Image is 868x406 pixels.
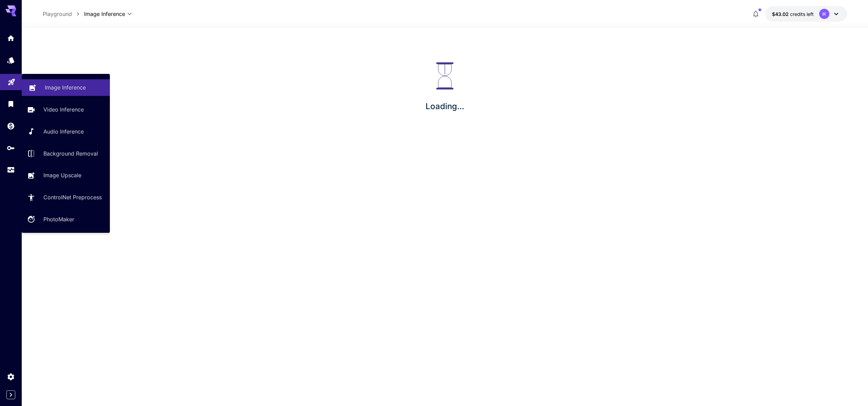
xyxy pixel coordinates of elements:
[426,100,464,113] p: Loading...
[7,166,15,174] div: Usage
[45,83,86,92] p: Image Inference
[819,9,829,19] div: IK
[43,193,102,201] p: ControlNet Preprocess
[84,10,125,18] span: Image Inference
[22,167,110,184] a: Image Upscale
[7,372,15,381] div: Settings
[7,56,15,64] div: Models
[43,149,98,158] p: Background Removal
[22,79,110,96] a: Image Inference
[790,11,814,17] span: credits left
[22,145,110,162] a: Background Removal
[22,123,110,140] a: Audio Inference
[6,390,15,399] button: Expand sidebar
[22,211,110,228] a: PhotoMaker
[43,215,74,223] p: PhotoMaker
[43,171,81,179] p: Image Upscale
[7,144,15,152] div: API Keys
[22,101,110,118] a: Video Inference
[22,189,110,206] a: ControlNet Preprocess
[43,105,84,114] p: Video Inference
[772,11,814,18] div: $43.02227
[43,10,72,18] p: Playground
[7,76,16,84] div: Playground
[772,11,790,17] span: $43.02
[43,127,84,136] p: Audio Inference
[7,34,15,42] div: Home
[43,10,84,18] nav: breadcrumb
[7,100,15,108] div: Library
[7,122,15,130] div: Wallet
[765,6,847,22] button: $43.02227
